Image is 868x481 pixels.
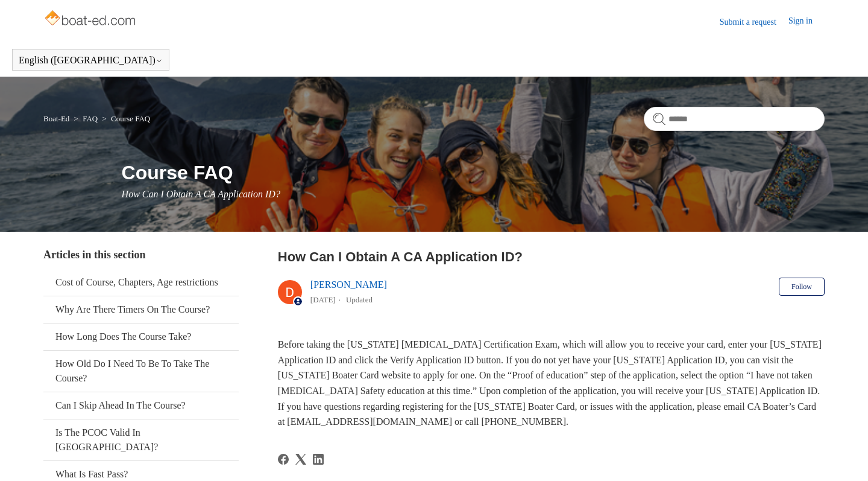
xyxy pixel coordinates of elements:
svg: Share this page on Facebook [278,454,289,465]
a: Submit a request [720,16,788,28]
a: LinkedIn [313,454,324,465]
a: Course FAQ [111,114,150,123]
span: Before taking the [US_STATE] [MEDICAL_DATA] Certification Exam, which will allow you to receive y... [278,339,822,427]
a: Is The PCOC Valid In [GEOGRAPHIC_DATA]? [43,419,239,460]
a: Cost of Course, Chapters, Age restrictions [43,269,239,296]
li: Course FAQ [99,114,150,123]
a: [PERSON_NAME] [310,279,387,290]
li: FAQ [72,114,100,123]
a: Boat-Ed [43,114,69,123]
li: Updated [346,295,373,304]
a: X Corp [295,454,306,465]
img: Boat-Ed Help Center home page [43,7,139,31]
a: Sign in [788,14,825,29]
time: 03/01/2024, 13:15 [310,295,336,304]
h1: Course FAQ [122,158,825,187]
a: How Old Do I Need To Be To Take The Course? [43,351,239,392]
li: Boat-Ed [43,114,72,123]
button: English ([GEOGRAPHIC_DATA]) [19,55,163,66]
svg: Share this page on X Corp [295,454,306,465]
span: How Can I Obtain A CA Application ID? [122,189,280,199]
div: Live chat [828,441,859,472]
button: Follow Article [779,278,825,296]
a: FAQ [83,114,98,123]
svg: Share this page on LinkedIn [313,454,324,465]
a: Why Are There Timers On The Course? [43,296,239,323]
span: Articles in this section [43,249,145,261]
a: Facebook [278,454,289,465]
input: Search [644,107,825,131]
a: How Long Does The Course Take? [43,323,239,350]
h2: How Can I Obtain A CA Application ID? [278,247,825,267]
a: Can I Skip Ahead In The Course? [43,392,239,419]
